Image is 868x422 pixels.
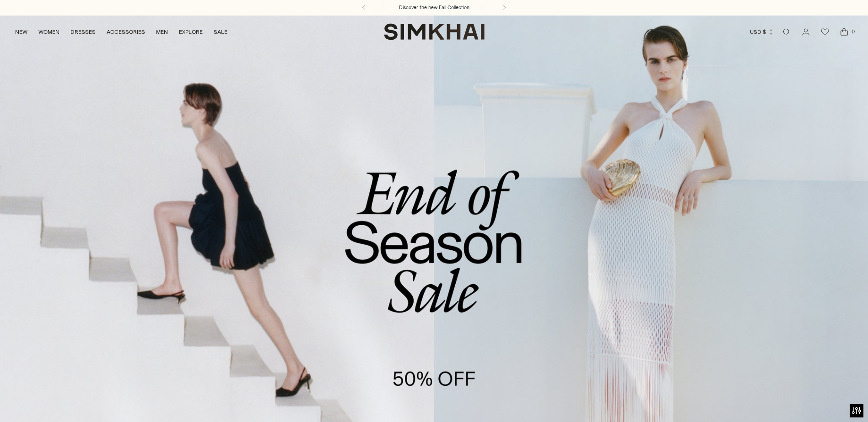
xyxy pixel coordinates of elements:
a: SALE [214,22,227,42]
a: DRESSES [70,22,96,42]
a: MEN [156,22,168,42]
span: 0 [849,27,857,36]
a: SIMKHAI [384,23,485,41]
a: EXPLORE [179,22,203,42]
a: Discover the new Fall Collection [399,4,469,11]
a: Wishlist [816,23,834,41]
a: Open search modal [777,23,796,41]
a: WOMEN [38,22,59,42]
a: NEW [15,22,27,42]
a: Open cart modal [835,23,853,41]
button: USD $ [750,22,774,42]
a: Go to the account page [797,23,815,41]
a: ACCESSORIES [107,22,145,42]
